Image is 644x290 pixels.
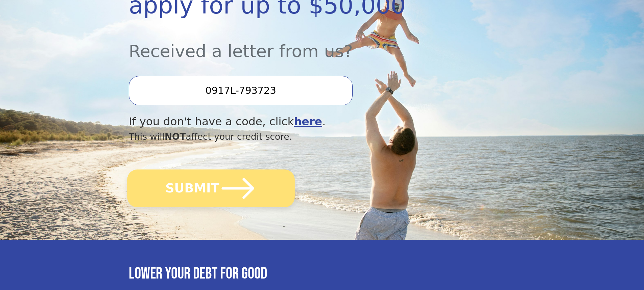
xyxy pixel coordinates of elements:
h3: Lower your debt for good [129,264,515,284]
div: Received a letter from us? [129,23,457,64]
span: NOT [165,131,186,142]
div: This will affect your credit score. [129,130,457,143]
button: SUBMIT [127,169,295,207]
a: here [294,115,322,128]
div: If you don't have a code, click . [129,113,457,130]
input: Enter your Offer Code: [129,76,353,105]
